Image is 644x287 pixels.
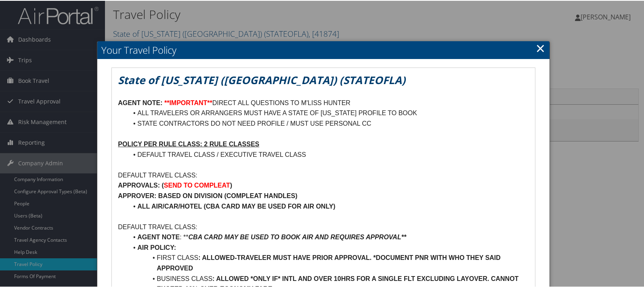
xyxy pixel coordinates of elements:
strong: SEND TO COMPLEAT [164,181,230,188]
h2: Your Travel Policy [97,40,549,58]
strong: APPROVALS: [118,181,160,188]
strong: ( [162,181,164,188]
li: ALL TRAVELERS OR ARRANGERS MUST HAVE A STATE OF [US_STATE] PROFILE TO BOOK [128,107,529,118]
u: POLICY PER RULE CLASS: 2 RULE CLASSES [118,140,259,147]
li: FIRST CLASS [128,252,529,272]
em: CBA CARD MAY BE USED TO BOOK AIR AND REQUIRES APPROVAL** [189,233,407,240]
p: DIRECT ALL QUESTIONS TO M'LISS HUNTER [118,97,529,108]
p: DEFAULT TRAVEL CLASS: [118,221,529,232]
strong: AGENT NOTE [137,233,180,240]
strong: APPROVER: BASED ON DIVISION (COMPLEAT HANDLES) [118,192,297,198]
p: DEFAULT TRAVEL CLASS: [118,169,529,180]
strong: : ALLOWED-TRAVELER MUST HAVE PRIOR APPROVAL. *DOCUMENT PNR WITH WHO THEY SAID APPROVED [157,253,502,271]
em: State of [US_STATE] ([GEOGRAPHIC_DATA]) (STATEOFLA) [118,72,405,87]
strong: ALL AIR/CAR/HOTEL (CBA CARD MAY BE USED FOR AIR ONLY) [137,202,335,209]
strong: AIR POLICY: [137,243,176,250]
li: STATE CONTRACTORS DO NOT NEED PROFILE / MUST USE PERSONAL CC [128,118,529,128]
strong: ) [230,181,232,188]
strong: AGENT NOTE: [118,99,162,106]
a: Close [536,39,545,55]
li: DEFAULT TRAVEL CLASS / EXECUTIVE TRAVEL CLASS [128,149,529,159]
